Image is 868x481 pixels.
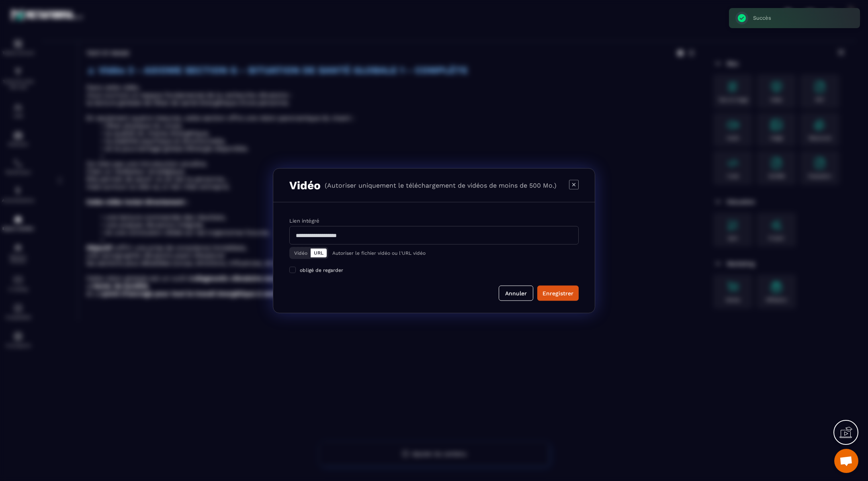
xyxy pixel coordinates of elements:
p: (Autoriser uniquement le téléchargement de vidéos de moins de 500 Mo.) [325,181,557,189]
h3: Vidéo [289,178,321,192]
label: Lien intégré [289,217,319,223]
div: Enregistrer [542,289,573,297]
button: Annuler [499,285,533,301]
p: Autoriser le fichier vidéo ou l'URL vidéo [332,250,426,256]
button: Vidéo [291,248,311,257]
button: Enregistrer [537,285,579,301]
div: Ouvrir le chat [834,449,858,473]
button: URL [311,248,327,257]
span: obligé de regarder [300,267,343,273]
